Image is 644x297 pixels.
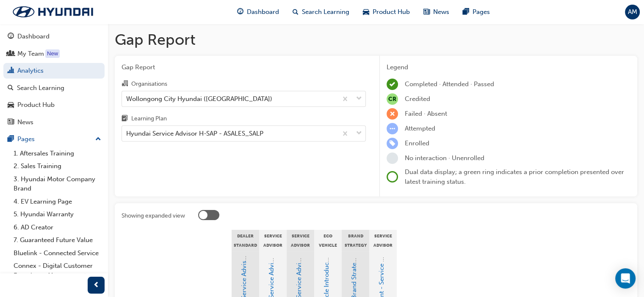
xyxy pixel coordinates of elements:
[405,80,494,88] span: Completed · Attended · Passed
[628,7,637,17] span: AM
[10,208,105,221] a: 5. Hyundai Warranty
[373,7,410,17] span: Product Hub
[10,221,105,234] a: 6. AD Creator
[387,93,398,105] span: null-icon
[10,173,105,195] a: 3. Hyundai Motor Company Brand
[230,3,286,21] a: guage-iconDashboard
[131,114,167,123] div: Learning Plan
[259,230,287,251] div: Service Advisor Level 2
[387,153,398,164] span: learningRecordVerb_NONE-icon
[314,230,342,251] div: ECO Vehicle Frontline Training
[387,108,398,120] span: learningRecordVerb_FAIL-icon
[302,7,349,17] span: Search Learning
[4,3,102,21] img: Trak
[232,230,259,251] div: Dealer Standard 8 - Mandatory Training - HSAP
[387,123,398,134] span: learningRecordVerb_ATTEMPT-icon
[8,84,14,92] span: search-icon
[17,100,55,110] div: Product Hub
[10,234,105,247] a: 7. Guaranteed Future Value
[387,79,398,90] span: learningRecordVerb_COMPLETE-icon
[3,27,105,131] button: DashboardMy TeamAnalyticsSearch LearningProduct HubNews
[3,29,105,44] a: Dashboard
[356,93,362,104] span: down-icon
[356,128,362,139] span: down-icon
[10,147,105,160] a: 1. Aftersales Training
[456,3,497,21] a: pages-iconPages
[122,80,128,88] span: organisation-icon
[405,154,484,162] span: No interaction · Unenrolled
[17,134,35,144] div: Pages
[8,119,14,126] span: news-icon
[131,80,167,88] div: Organisations
[126,129,263,139] div: Hyundai Service Advisor H-SAP - ASALES_SALP
[95,134,101,145] span: up-icon
[17,117,33,127] div: News
[237,7,243,17] span: guage-icon
[17,32,50,41] div: Dashboard
[122,212,185,220] div: Showing expanded view
[115,30,637,49] h1: Gap Report
[8,136,14,143] span: pages-icon
[3,114,105,130] a: News
[3,131,105,147] button: Pages
[615,268,636,289] div: Open Intercom Messenger
[423,7,430,17] span: news-icon
[287,230,314,251] div: Service Advisor Level 3
[8,101,14,109] span: car-icon
[126,94,272,104] div: Wollongong City Hyundai ([GEOGRAPHIC_DATA])
[369,230,397,251] div: Service Advisor Assessment
[8,33,14,41] span: guage-icon
[10,195,105,208] a: 4. EV Learning Page
[3,46,105,62] a: My Team
[17,83,64,93] div: Search Learning
[417,3,456,21] a: news-iconNews
[17,49,44,59] div: My Team
[10,247,105,260] a: Bluelink - Connected Service
[8,50,14,58] span: people-icon
[45,49,60,58] div: Tooltip anchor
[405,110,447,117] span: Failed · Absent
[463,7,469,17] span: pages-icon
[433,7,449,17] span: News
[286,3,356,21] a: search-iconSearch Learning
[363,7,369,17] span: car-icon
[356,3,417,21] a: car-iconProduct Hub
[3,63,105,79] a: Analytics
[387,63,630,72] div: Legend
[405,139,429,147] span: Enrolled
[342,230,369,251] div: Brand Strategy eLearning
[293,7,299,17] span: search-icon
[122,63,366,72] span: Gap Report
[10,160,105,173] a: 2. Sales Training
[3,97,105,113] a: Product Hub
[3,80,105,96] a: Search Learning
[405,95,430,103] span: Credited
[247,7,279,17] span: Dashboard
[387,138,398,149] span: learningRecordVerb_ENROLL-icon
[10,259,105,282] a: Connex - Digital Customer Experience Management
[473,7,490,17] span: Pages
[405,168,624,185] span: Dual data display; a green ring indicates a prior completion presented over latest training status.
[625,5,640,19] button: AM
[122,115,128,123] span: learningplan-icon
[405,125,435,132] span: Attempted
[93,280,100,291] span: prev-icon
[8,67,14,75] span: chart-icon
